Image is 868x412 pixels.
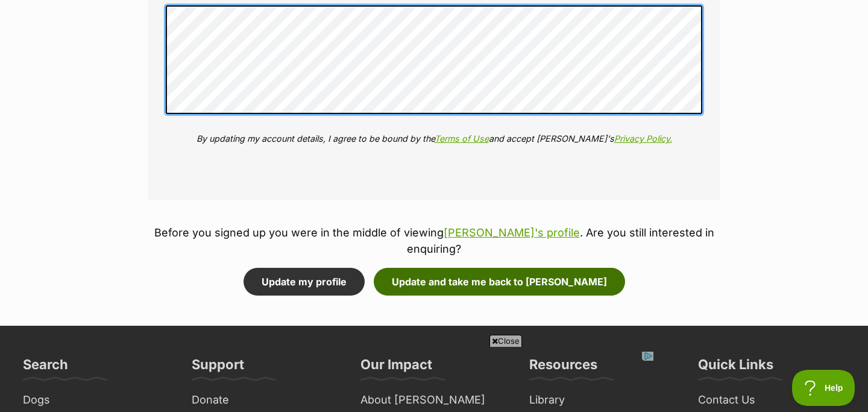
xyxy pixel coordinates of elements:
button: Update my profile [244,268,365,296]
span: Close [489,335,522,347]
iframe: Help Scout Beacon - Open [792,370,856,406]
a: Contact Us [693,391,850,410]
a: Terms of Use [435,133,489,144]
h3: Quick Links [698,356,773,380]
iframe: Advertisement [215,352,653,406]
a: Donate [187,391,344,410]
p: Before you signed up you were in the middle of viewing . Are you still interested in enquiring? [148,224,720,257]
a: Dogs [18,391,175,410]
h3: Search [23,356,68,380]
a: [PERSON_NAME]'s profile [444,226,580,239]
button: Update and take me back to [PERSON_NAME] [374,268,625,296]
p: By updating my account details, I agree to be bound by the and accept [PERSON_NAME]'s [166,132,702,145]
h3: Support [192,356,244,380]
a: Privacy Policy. [614,133,672,144]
